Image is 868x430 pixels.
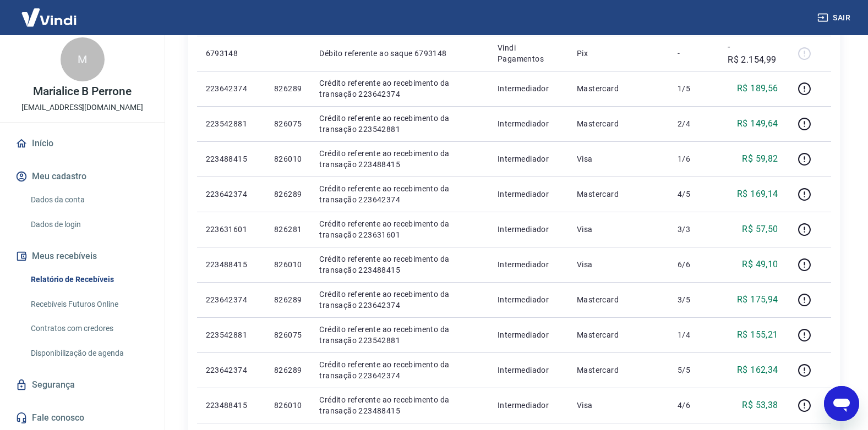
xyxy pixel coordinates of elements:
[577,400,660,411] p: Visa
[498,153,559,164] p: Intermediador
[498,118,559,129] p: Intermediador
[577,329,660,340] p: Mastercard
[577,224,660,235] p: Visa
[728,40,778,67] p: -R$ 2.154,99
[498,329,559,340] p: Intermediador
[26,189,151,211] a: Dados da conta
[21,102,143,113] p: [EMAIL_ADDRESS][DOMAIN_NAME]
[206,48,256,59] p: 6793148
[498,224,559,235] p: Intermediador
[577,83,660,94] p: Mastercard
[737,328,778,341] p: R$ 155,21
[678,329,710,340] p: 1/4
[13,373,151,397] a: Segurança
[742,152,778,166] p: R$ 59,82
[815,8,855,28] button: Sair
[319,218,480,240] p: Crédito referente ao recebimento da transação 223631601
[737,82,778,95] p: R$ 189,56
[498,83,559,94] p: Intermediador
[13,164,151,189] button: Meu cadastro
[274,189,302,200] p: 826289
[577,259,660,270] p: Visa
[13,1,85,34] img: Vindi
[678,48,710,59] p: -
[274,294,302,305] p: 826289
[678,365,710,376] p: 5/5
[498,400,559,411] p: Intermediador
[577,48,660,59] p: Pix
[274,329,302,340] p: 826075
[498,365,559,376] p: Intermediador
[678,400,710,411] p: 4/6
[498,259,559,270] p: Intermediador
[824,386,859,421] iframe: Botão para abrir a janela de mensagens
[61,37,105,81] div: M
[206,83,256,94] p: 223642374
[498,189,559,200] p: Intermediador
[206,365,256,376] p: 223642374
[26,213,151,236] a: Dados de login
[319,113,480,135] p: Crédito referente ao recebimento da transação 223542881
[319,289,480,311] p: Crédito referente ao recebimento da transação 223642374
[737,117,778,130] p: R$ 149,64
[577,294,660,305] p: Mastercard
[274,83,302,94] p: 826289
[206,329,256,340] p: 223542881
[13,406,151,430] a: Fale conosco
[742,258,778,271] p: R$ 49,10
[206,224,256,235] p: 223631601
[274,118,302,129] p: 826075
[319,48,480,59] p: Débito referente ao saque 6793148
[274,365,302,376] p: 826289
[274,259,302,270] p: 826010
[274,400,302,411] p: 826010
[319,324,480,346] p: Crédito referente ao recebimento da transação 223542881
[577,365,660,376] p: Mastercard
[274,153,302,164] p: 826010
[737,363,778,377] p: R$ 162,34
[577,189,660,200] p: Mastercard
[498,42,559,64] p: Vindi Pagamentos
[742,223,778,236] p: R$ 57,50
[678,224,710,235] p: 3/3
[737,293,778,306] p: R$ 175,94
[206,259,256,270] p: 223488415
[742,399,778,412] p: R$ 53,38
[26,317,151,340] a: Contratos com credores
[678,83,710,94] p: 1/5
[319,394,480,416] p: Crédito referente ao recebimento da transação 223488415
[206,400,256,411] p: 223488415
[577,118,660,129] p: Mastercard
[678,118,710,129] p: 2/4
[274,224,302,235] p: 826281
[26,268,151,291] a: Relatório de Recebíveis
[319,78,480,100] p: Crédito referente ao recebimento da transação 223642374
[319,183,480,205] p: Crédito referente ao recebimento da transação 223642374
[319,253,480,275] p: Crédito referente ao recebimento da transação 223488415
[498,294,559,305] p: Intermediador
[26,293,151,316] a: Recebíveis Futuros Online
[206,294,256,305] p: 223642374
[206,153,256,164] p: 223488415
[678,153,710,164] p: 1/6
[26,342,151,365] a: Disponibilização de agenda
[678,259,710,270] p: 6/6
[33,86,132,97] p: Marialice B Perrone
[577,153,660,164] p: Visa
[319,148,480,170] p: Crédito referente ao recebimento da transação 223488415
[206,189,256,200] p: 223642374
[13,244,151,268] button: Meus recebíveis
[737,188,778,201] p: R$ 169,14
[13,131,151,156] a: Início
[678,189,710,200] p: 4/5
[319,359,480,381] p: Crédito referente ao recebimento da transação 223642374
[206,118,256,129] p: 223542881
[678,294,710,305] p: 3/5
